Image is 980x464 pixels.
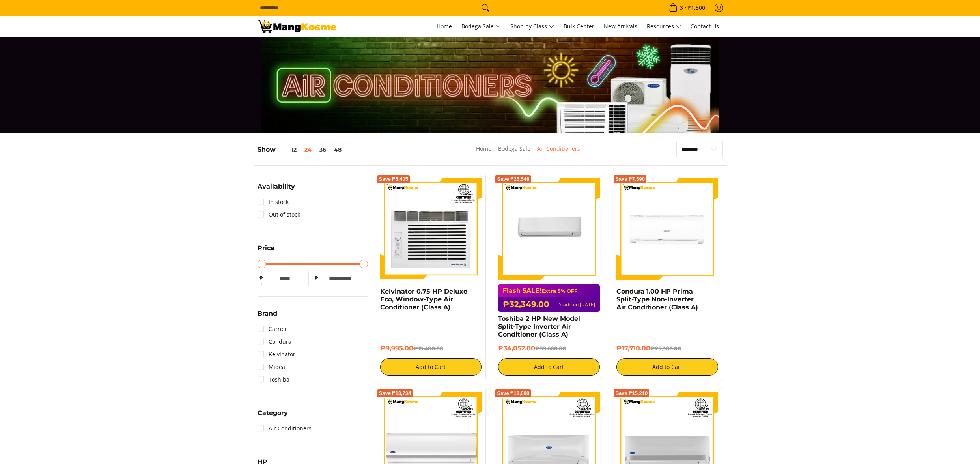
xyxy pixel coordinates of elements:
[380,178,482,280] img: Kelvinator 0.75 HP Deluxe Eco, Window-Type Air Conditioner (Class A)
[497,177,529,181] span: Save ₱25,548
[258,20,336,33] img: Bodega Sale Aircon l Mang Kosme: Home Appliances Warehouse Sale
[506,16,558,37] a: Shop by Class
[437,22,452,30] span: Home
[258,373,289,386] a: Toshiba
[560,16,598,37] a: Bulk Center
[301,146,315,153] button: 24
[498,358,600,376] button: Add to Cart
[687,16,723,37] a: Contact Us
[498,178,600,280] img: Toshiba 2 HP New Model Split-Type Inverter Air Conditioner (Class A)
[647,22,681,32] span: Resources
[497,391,529,396] span: Save ₱18,090
[380,288,467,311] a: Kelvinator 0.75 HP Deluxe Eco, Window-Type Air Conditioner (Class A)
[330,146,345,153] button: 48
[498,344,600,352] h6: ₱34,052.00
[258,410,288,422] summary: Open
[479,2,492,14] button: Search
[276,146,301,153] button: 12
[461,22,501,32] span: Bodega Sale
[650,345,681,352] del: ₱25,300.00
[379,177,409,181] span: Save ₱5,405
[258,245,274,257] summary: Open
[600,16,641,37] a: New Arrivals
[258,274,265,282] span: ₱
[679,5,684,11] span: 3
[380,344,482,352] h6: ₱9,995.00
[258,422,312,435] a: Air Conditioners
[258,361,285,373] a: Midea
[315,146,330,153] button: 36
[537,145,580,152] a: Air Conditioners
[604,22,637,30] span: New Arrivals
[258,183,295,190] span: Availability
[498,315,580,338] a: Toshiba 2 HP New Model Split-Type Inverter Air Conditioner (Class A)
[258,323,287,335] a: Carrier
[258,208,300,221] a: Out of stock
[616,358,718,376] button: Add to Cart
[258,183,295,196] summary: Open
[615,177,645,181] span: Save ₱7,590
[379,391,411,396] span: Save ₱13,734
[498,145,530,152] a: Bodega Sale
[616,178,718,280] img: Condura 1.00 HP Prima Split-Type Non-Inverter Air Conditioner (Class A)
[258,245,274,251] span: Price
[457,16,505,37] a: Bodega Sale
[535,345,566,352] del: ₱59,600.00
[643,16,685,37] a: Resources
[510,22,554,32] span: Shop by Class
[413,345,443,352] del: ₱15,400.00
[615,391,648,396] span: Save ₱15,210
[616,344,718,352] h6: ₱17,710.00
[476,145,491,152] a: Home
[418,144,637,162] nav: Breadcrumbs
[258,196,289,208] a: In stock
[616,288,698,311] a: Condura 1.00 HP Prima Split-Type Non-Inverter Air Conditioner (Class A)
[258,311,277,323] summary: Open
[691,22,719,30] span: Contact Us
[380,358,482,376] button: Add to Cart
[258,348,295,361] a: Kelvinator
[564,22,594,30] span: Bulk Center
[433,16,456,37] a: Home
[344,16,723,37] nav: Main Menu
[313,274,321,282] span: ₱
[686,5,706,11] span: ₱1,500
[258,335,291,348] a: Condura
[258,146,345,153] h5: Show
[666,4,707,12] span: •
[258,311,277,317] span: Brand
[258,410,288,416] span: Category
